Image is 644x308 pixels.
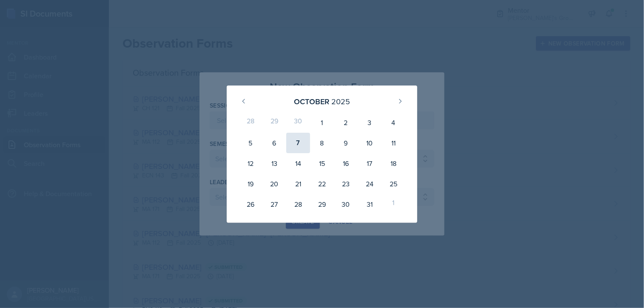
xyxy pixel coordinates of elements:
[310,133,334,153] div: 8
[334,112,358,133] div: 2
[382,174,405,194] div: 25
[382,194,405,214] div: 1
[310,174,334,194] div: 22
[358,153,382,174] div: 17
[310,112,334,133] div: 1
[286,174,310,194] div: 21
[286,112,310,133] div: 30
[310,194,334,214] div: 29
[334,153,358,174] div: 16
[358,174,382,194] div: 24
[358,133,382,153] div: 10
[334,133,358,153] div: 9
[262,194,286,214] div: 27
[286,133,310,153] div: 7
[286,194,310,214] div: 28
[382,133,405,153] div: 11
[310,153,334,174] div: 15
[382,112,405,133] div: 4
[358,194,382,214] div: 31
[239,153,262,174] div: 12
[262,112,286,133] div: 29
[262,133,286,153] div: 6
[358,112,382,133] div: 3
[334,174,358,194] div: 23
[262,153,286,174] div: 13
[239,174,262,194] div: 19
[294,96,329,107] div: October
[239,133,262,153] div: 5
[334,194,358,214] div: 30
[382,153,405,174] div: 18
[262,174,286,194] div: 20
[331,96,350,107] div: 2025
[239,194,262,214] div: 26
[286,153,310,174] div: 14
[239,112,262,133] div: 28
